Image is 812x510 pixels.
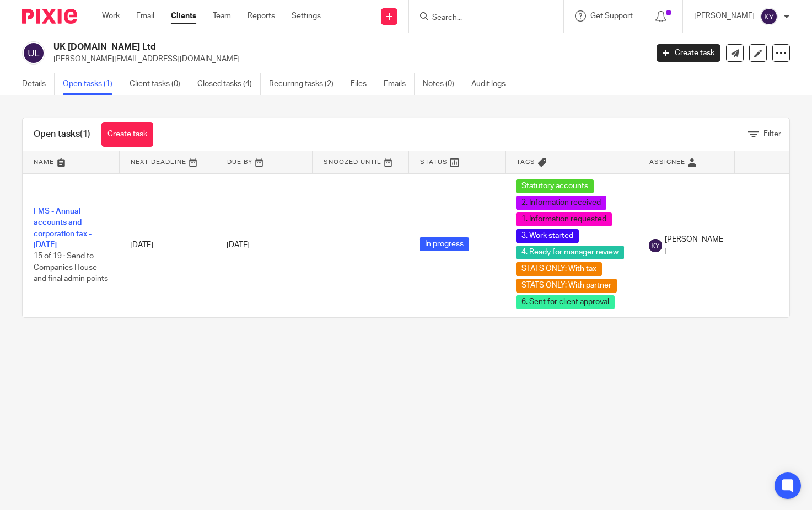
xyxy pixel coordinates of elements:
span: Tags [517,159,535,165]
span: Statutory accounts [516,179,594,193]
a: Team [213,10,231,22]
a: Create task [101,122,153,147]
span: 2. Information received [516,196,606,210]
a: Open tasks (1) [63,73,121,95]
a: Recurring tasks (2) [269,73,342,95]
a: Notes (0) [423,73,463,95]
span: 3. Work started [516,229,579,243]
p: [PERSON_NAME] [694,10,755,22]
a: Files [351,73,375,95]
a: Work [102,10,120,22]
a: FMS - Annual accounts and corporation tax - [DATE] [34,208,92,249]
p: [PERSON_NAME][EMAIL_ADDRESS][DOMAIN_NAME] [53,54,640,65]
span: STATS ONLY: With tax [516,262,602,276]
a: Details [22,73,55,95]
span: 6. Sent for client approval [516,295,615,309]
img: Pixie [22,9,77,24]
a: Create task [657,44,720,62]
a: Audit logs [471,73,514,95]
span: In progress [420,237,469,251]
span: Status [420,159,448,165]
img: svg%3E [22,41,45,65]
span: STATS ONLY: With partner [516,279,617,293]
a: Clients [171,10,196,22]
span: [DATE] [227,241,250,249]
a: Email [136,10,154,22]
a: Settings [292,10,321,22]
span: [PERSON_NAME] [665,234,723,257]
span: 4. Ready for manager review [516,246,624,259]
a: Reports [248,10,275,22]
span: Snoozed Until [324,159,381,165]
input: Search [431,13,530,23]
a: Emails [384,73,415,95]
img: svg%3E [760,8,778,25]
span: Filter [763,130,781,138]
a: Client tasks (0) [130,73,189,95]
a: Closed tasks (4) [197,73,261,95]
span: 1. Information requested [516,212,612,226]
h1: Open tasks [34,129,90,140]
td: [DATE] [119,173,216,317]
span: 15 of 19 · Send to Companies House and final admin points [34,253,108,283]
span: Get Support [590,12,633,20]
img: svg%3E [649,239,662,252]
span: (1) [80,130,90,139]
h2: UK [DOMAIN_NAME] Ltd [53,41,523,53]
